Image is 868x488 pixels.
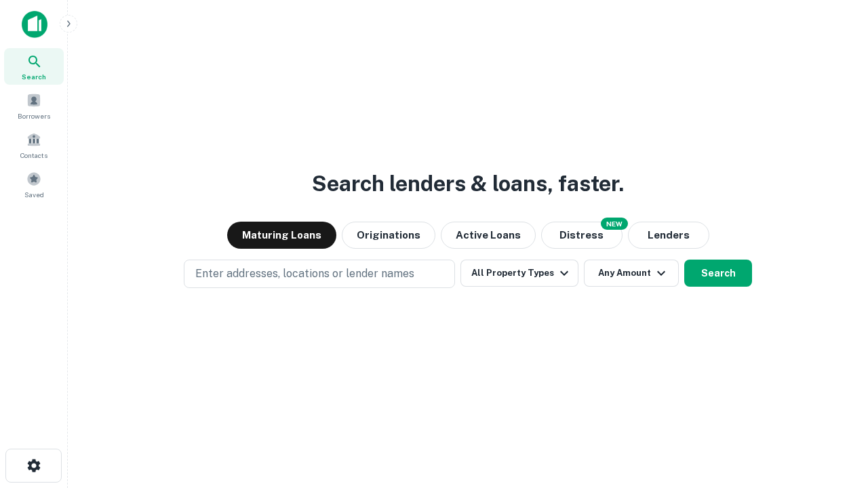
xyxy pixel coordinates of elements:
[227,222,336,249] button: Maturing Loans
[20,150,47,161] span: Contacts
[4,166,64,203] a: Saved
[541,222,623,249] button: Search distressed loans with lien and other non-mortgage details.
[4,127,64,163] a: Contacts
[4,87,64,124] a: Borrowers
[800,380,868,445] iframe: Chat Widget
[22,71,46,82] span: Search
[195,266,414,282] p: Enter addresses, locations or lender names
[628,222,709,249] button: Lenders
[312,167,624,200] h3: Search lenders & loans, faster.
[4,48,64,85] a: Search
[584,260,679,287] button: Any Amount
[342,222,435,249] button: Originations
[24,189,44,200] span: Saved
[184,260,455,288] button: Enter addresses, locations or lender names
[460,260,578,287] button: All Property Types
[18,110,50,121] span: Borrowers
[441,222,536,249] button: Active Loans
[22,11,47,38] img: capitalize-icon.png
[601,218,628,230] div: NEW
[684,260,752,287] button: Search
